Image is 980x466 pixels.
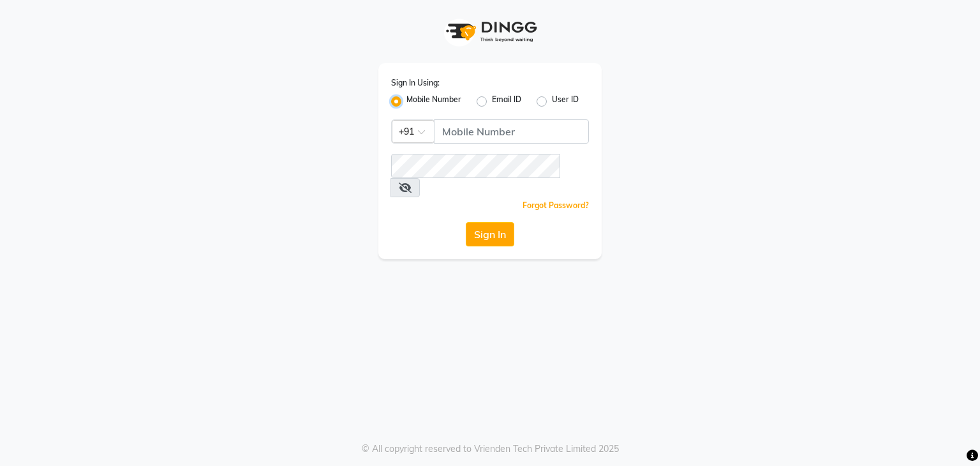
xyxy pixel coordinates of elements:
[434,119,589,144] input: Username
[523,200,589,210] a: Forgot Password?
[391,154,560,178] input: Username
[552,94,579,109] label: User ID
[439,13,541,50] img: logo1.svg
[406,94,461,109] label: Mobile Number
[466,222,514,246] button: Sign In
[391,77,440,89] label: Sign In Using:
[492,94,521,109] label: Email ID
